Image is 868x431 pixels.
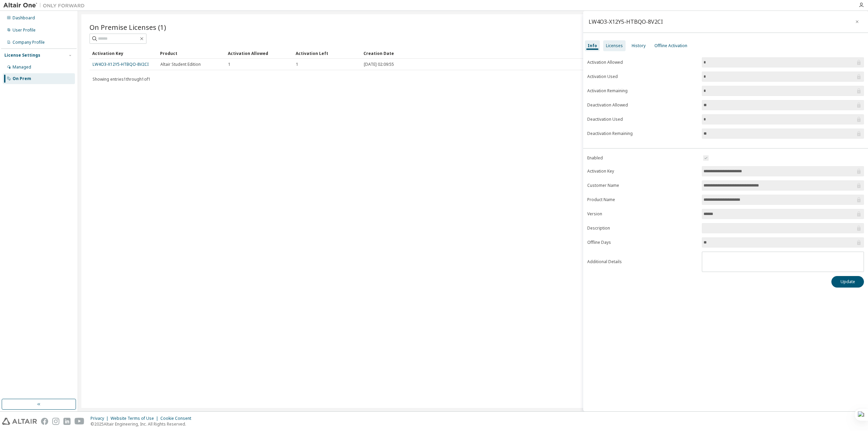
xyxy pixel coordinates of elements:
div: User Profile [13,27,36,33]
div: Info [588,43,597,48]
label: Activation Used [587,74,698,79]
label: Activation Key [587,169,698,174]
label: Enabled [587,155,698,161]
div: History [632,43,646,48]
label: Offline Days [587,240,698,245]
div: Activation Allowed [228,48,290,59]
label: Deactivation Used [587,117,698,122]
label: Deactivation Allowed [587,102,698,108]
div: Company Profile [13,40,45,45]
span: On Premise Licenses (1) [90,22,166,32]
label: Additional Details [587,259,698,265]
div: Activation Key [92,48,155,59]
div: Licenses [606,43,623,48]
div: Activation Left [296,48,358,59]
label: Activation Allowed [587,60,698,65]
button: Update [831,276,864,288]
div: Product [160,48,222,59]
div: Offline Activation [654,43,687,48]
img: youtube.svg [75,418,84,425]
label: Activation Remaining [587,88,698,94]
span: Altair Student Edition [160,62,201,67]
img: linkedin.svg [63,418,71,425]
label: Description [587,226,698,231]
a: LW4O3-X12Y5-HTBQO-8V2CI [93,61,149,67]
div: License Settings [4,53,40,58]
img: altair_logo.svg [2,418,37,425]
div: Privacy [91,416,111,421]
div: On Prem [13,76,31,81]
div: Dashboard [13,15,35,21]
div: Managed [13,64,31,70]
img: facebook.svg [41,418,48,425]
span: [DATE] 02:09:55 [364,62,394,67]
label: Deactivation Remaining [587,131,698,136]
span: Showing entries 1 through 1 of 1 [93,76,151,82]
label: Customer Name [587,183,698,188]
span: 1 [228,62,231,67]
div: LW4O3-X12Y5-HTBQO-8V2CI [589,19,663,24]
p: © 2025 Altair Engineering, Inc. All Rights Reserved. [91,421,195,427]
div: Cookie Consent [160,416,195,421]
span: 1 [296,62,298,67]
label: Product Name [587,197,698,202]
div: Creation Date [363,48,827,59]
div: Website Terms of Use [111,416,160,421]
label: Version [587,211,698,217]
img: instagram.svg [52,418,59,425]
img: Altair One [3,2,88,9]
